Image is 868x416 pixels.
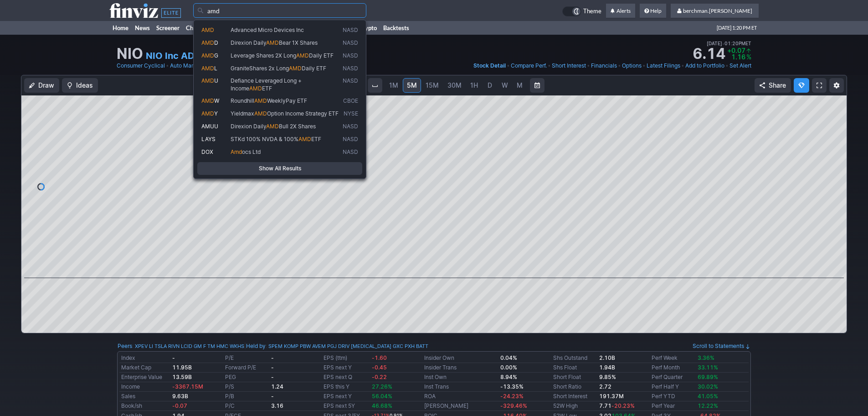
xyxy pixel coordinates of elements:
[372,393,392,400] span: 56.04%
[562,6,601,16] a: Theme
[231,26,304,33] span: Advanced Micro Devices Inc
[132,21,153,35] a: News
[422,382,498,392] td: Inst Trans
[622,61,642,70] a: Options
[551,353,597,363] td: Shs Outstand
[591,61,617,70] a: Financials
[231,52,296,59] span: Leverage Shares 2X Long
[707,39,751,47] span: [DATE] 01:20PM ET
[587,61,590,70] span: •
[421,78,443,93] a: 15M
[231,123,266,130] span: Direxion Daily
[650,382,696,392] td: Perf Half Y
[197,162,362,175] a: Show All Results
[650,392,696,401] td: Perf YTD
[322,353,370,363] td: EPS (ttm)
[403,78,421,93] a: 5M
[647,62,680,69] span: Latest Filings
[530,78,544,93] button: Range
[500,354,517,361] b: 0.04%
[343,52,358,60] span: NASD
[599,393,624,400] a: 191.37M
[551,363,597,373] td: Shs Float
[289,65,302,72] span: AMD
[201,123,218,130] span: AMUU
[650,363,696,373] td: Perf Month
[322,382,370,392] td: EPS this Y
[548,61,551,70] span: •
[343,148,358,156] span: NASD
[214,65,217,72] span: L
[599,402,635,409] b: 7.71
[693,342,750,349] a: Scroll to Statements
[322,392,370,401] td: EPS next Y
[268,342,282,351] a: SPEM
[214,110,218,117] span: Y
[488,81,492,89] span: D
[322,401,370,411] td: EPS next 5Y
[343,97,358,105] span: CBOE
[727,47,745,54] span: +0.07
[284,342,298,351] a: KOMP
[683,7,752,14] span: berchman.[PERSON_NAME]
[343,77,358,92] span: NASD
[473,62,506,69] span: Stock Detail
[298,136,311,142] span: AMD
[223,353,269,363] td: P/E
[322,373,370,382] td: EPS next Q
[214,97,219,104] span: W
[344,110,358,118] span: NYSE
[618,61,621,70] span: •
[389,81,398,89] span: 1M
[201,136,216,142] span: LAYS
[271,374,274,380] b: -
[76,81,93,90] span: Ideas
[599,383,611,390] a: 2.72
[231,39,266,46] span: Direxion Daily
[296,52,309,59] span: AMD
[181,342,192,351] a: LCID
[201,39,214,46] span: AMD
[393,342,403,351] a: GXC
[343,26,358,34] span: NASD
[172,402,187,409] span: -0.07
[640,4,666,18] a: Help
[201,65,214,72] span: AMD
[650,353,696,363] td: Perf Week
[267,110,339,117] span: Option Income Strategy ETF
[214,39,218,46] span: D
[172,364,192,371] b: 11.95B
[119,363,170,373] td: Market Cap
[172,354,175,361] b: -
[466,78,482,93] a: 1H
[24,78,59,93] button: Draw
[266,39,279,46] span: AMD
[267,97,307,104] span: WeeklyPay ETF
[254,110,267,117] span: AMD
[380,21,412,35] a: Backtests
[500,402,527,409] span: -329.46%
[231,148,242,155] span: Amd
[271,402,283,409] b: 3.16
[246,342,266,349] a: Held by
[109,21,132,35] a: Home
[513,78,527,93] a: M
[338,342,349,351] a: DRIV
[201,26,214,33] span: AMD
[223,392,269,401] td: P/B
[498,78,512,93] a: W
[244,342,428,351] div: | :
[170,61,221,70] a: Auto Manufacturers
[698,364,718,371] span: 33.11%
[552,61,586,70] a: Short Interest
[166,61,169,70] span: •
[473,61,506,70] a: Stock Detail
[500,393,524,400] span: -24.23%
[231,65,289,72] span: GraniteShares 2x Long
[119,353,170,363] td: Index
[279,39,318,46] span: Bear 1X Shares
[725,61,729,70] span: •
[507,61,510,70] span: •
[201,110,214,117] span: AMD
